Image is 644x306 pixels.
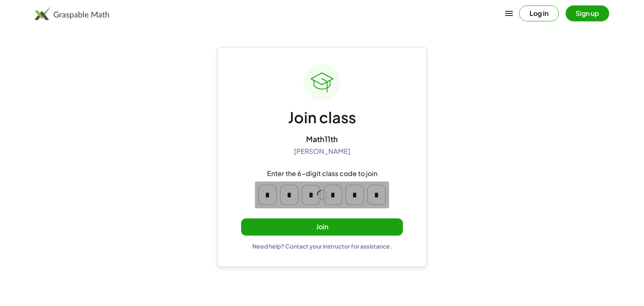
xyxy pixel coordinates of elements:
[294,147,351,156] div: [PERSON_NAME]
[566,5,609,21] button: Sign up
[241,218,403,236] button: Join
[519,5,559,21] button: Log in
[288,108,356,127] div: Join class
[252,242,392,250] div: Need help? Contact your instructor for assistance.
[267,169,377,178] div: Enter the 6-digit class code to join
[306,134,338,144] div: Math11th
